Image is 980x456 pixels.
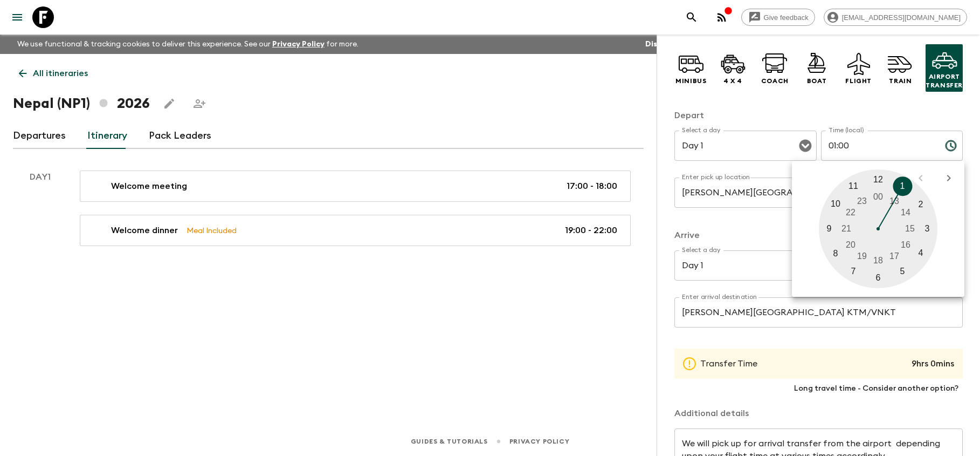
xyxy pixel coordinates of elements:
p: Welcome meeting [111,180,187,193]
button: Choose time, selected time is 1:00 AM [940,135,962,156]
input: hh:mm [821,131,936,161]
p: Arrive [674,229,963,242]
button: Dismiss [643,37,677,52]
p: Airport Transfer [926,72,963,90]
p: Coach [761,77,789,85]
label: Enter pick up location [682,173,750,182]
button: Open [798,138,813,153]
button: open next view [940,169,958,187]
p: Transfer Time [696,357,757,370]
p: Train [889,77,912,85]
button: menu [6,6,28,28]
p: We use functional & tracking cookies to deliver this experience. See our for more. [13,35,363,54]
a: Welcome meeting17:00 - 18:00 [80,171,631,202]
p: 4 x 4 [723,77,742,85]
label: Select a day [682,246,720,255]
p: Day 1 [13,171,67,183]
p: All itineraries [33,67,88,80]
a: Itinerary [87,123,127,149]
p: 19:00 - 22:00 [565,224,617,237]
a: Departures [13,123,66,149]
p: Depart [674,109,963,122]
div: [EMAIL_ADDRESS][DOMAIN_NAME] [824,9,967,26]
p: Long travel time - Consider another option? [674,379,963,398]
button: Edit this itinerary [158,93,180,114]
p: Boat [807,77,826,85]
label: Time (local) [829,126,864,135]
a: Welcome dinnerMeal Included19:00 - 22:00 [80,215,631,246]
span: Share this itinerary [189,93,210,114]
p: Welcome dinner [111,224,178,237]
h1: Nepal (NP1) 2026 [13,93,150,114]
span: Give feedback [758,13,815,22]
p: Meal Included [187,224,237,236]
p: 9hrs 0mins [912,357,954,370]
p: 17:00 - 18:00 [567,180,617,193]
p: Minibus [675,77,706,85]
a: Give feedback [741,9,815,26]
button: search adventures [681,6,702,28]
a: Guides & Tutorials [411,435,488,447]
a: Privacy Policy [272,40,325,48]
a: All itineraries [13,63,94,84]
a: Pack Leaders [149,123,211,149]
label: Select a day [682,126,720,135]
p: Flight [845,77,872,85]
a: Privacy Policy [509,435,569,447]
p: Additional details [674,407,963,420]
label: Enter arrival destination [682,292,757,302]
span: [EMAIL_ADDRESS][DOMAIN_NAME] [836,13,967,22]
